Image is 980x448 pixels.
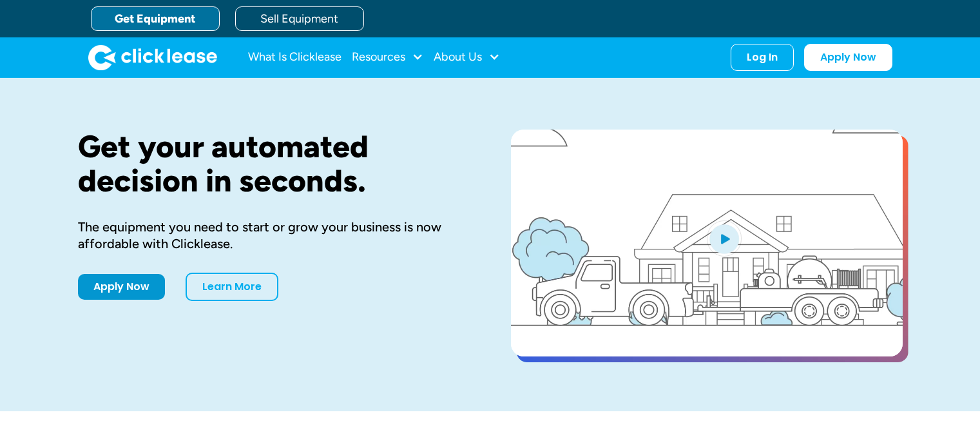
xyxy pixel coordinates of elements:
a: What Is Clicklease [248,44,341,70]
a: Apply Now [78,274,165,300]
img: Blue play button logo on a light blue circular background [707,220,742,257]
div: Resources [352,44,423,70]
div: Log In [747,51,778,64]
a: home [88,44,217,70]
a: Learn More [186,273,278,301]
a: open lightbox [511,130,903,356]
img: Clicklease logo [88,44,217,70]
div: The equipment you need to start or grow your business is now affordable with Clicklease. [78,219,470,252]
a: Get Equipment [91,6,220,31]
a: Apply Now [804,44,892,71]
div: About Us [434,44,500,70]
h1: Get your automated decision in seconds. [78,130,470,198]
a: Sell Equipment [235,6,364,31]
